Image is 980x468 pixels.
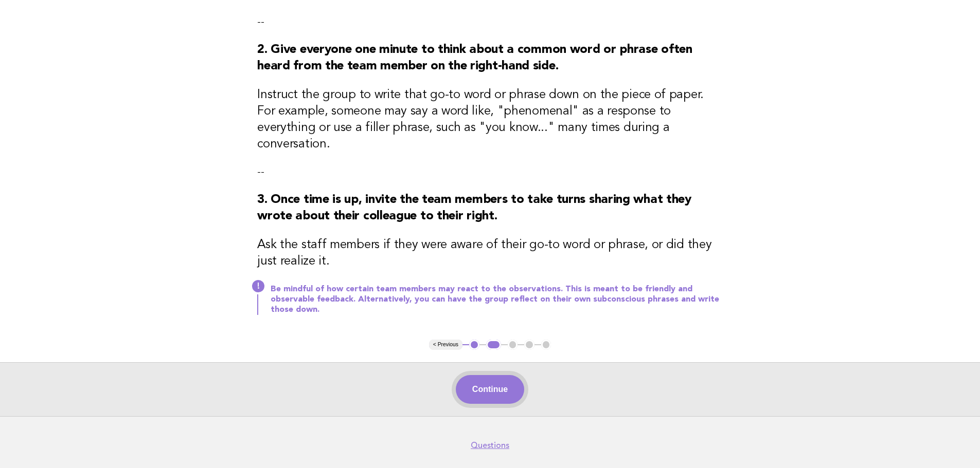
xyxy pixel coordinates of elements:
[486,340,501,350] button: 2
[257,165,723,179] p: --
[257,15,723,29] p: --
[469,340,479,350] button: 1
[429,340,462,350] button: < Previous
[257,194,691,222] strong: 3. Once time is up, invite the team members to take turns sharing what they wrote about their col...
[257,237,723,270] h3: Ask the staff members if they were aware of their go-to word or phrase, or did they just realize it.
[257,44,692,72] strong: 2. Give everyone one minute to think about a common word or phrase often heard from the team memb...
[271,284,723,315] p: Be mindful of how certain team members may react to the observations. This is meant to be friendl...
[471,440,509,451] a: Questions
[456,375,524,404] button: Continue
[257,87,723,153] h3: Instruct the group to write that go-to word or phrase down on the piece of paper. For example, so...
